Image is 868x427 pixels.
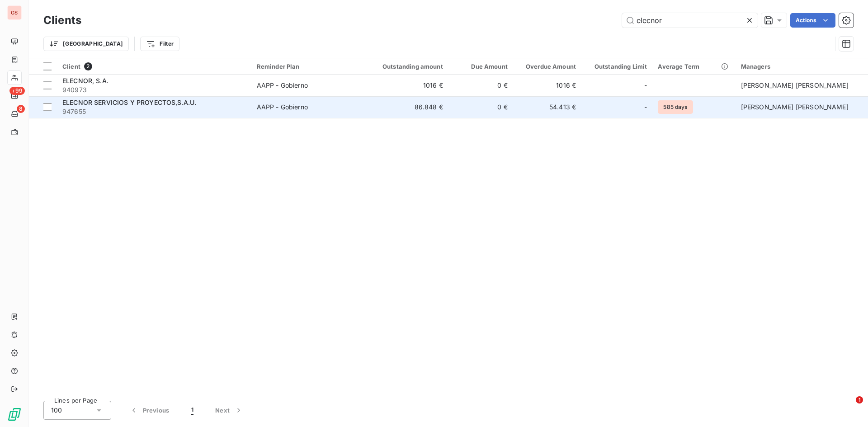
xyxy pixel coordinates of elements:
span: 2 [84,62,92,70]
button: Filter [140,37,179,51]
span: +99 [9,87,25,95]
td: 1016 € [513,75,581,96]
div: Overdue Amount [519,63,576,70]
div: GS [7,5,22,20]
span: [PERSON_NAME] [PERSON_NAME] [741,103,849,111]
span: ELECNOR, S.A. [62,77,108,84]
td: 0 € [448,96,513,118]
span: - [644,103,647,112]
button: [GEOGRAPHIC_DATA] [43,37,129,51]
td: 0 € [448,75,513,96]
span: 947655 [62,107,246,116]
img: Logo LeanPay [7,407,22,422]
div: Reminder Plan [257,63,351,70]
input: Search [622,13,758,28]
button: 1 [180,401,204,420]
div: Outstanding amount [362,63,443,70]
span: 940973 [62,85,246,94]
div: Average Term [658,63,730,70]
span: ELECNOR SERVICIOS Y PROYECTOS,S.A.U. [62,99,196,106]
button: Previous [118,401,180,420]
span: 8 [17,105,25,113]
td: 86.848 € [356,96,448,118]
iframe: Intercom live chat [837,396,859,418]
span: 585 days [658,100,693,114]
span: 100 [51,406,62,415]
span: [PERSON_NAME] [PERSON_NAME] [741,81,849,89]
span: - [644,81,647,90]
td: 1016 € [356,75,448,96]
span: 1 [856,396,863,404]
span: 1 [191,406,193,415]
button: Next [204,401,254,420]
div: Due Amount [454,63,508,70]
div: Outstanding Limit [587,63,647,70]
div: AAPP - Gobierno [257,103,308,112]
div: Managers [741,63,863,70]
div: AAPP - Gobierno [257,81,308,90]
span: Client [62,63,80,70]
button: Actions [790,13,835,28]
h3: Clients [43,12,81,28]
td: 54.413 € [513,96,581,118]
